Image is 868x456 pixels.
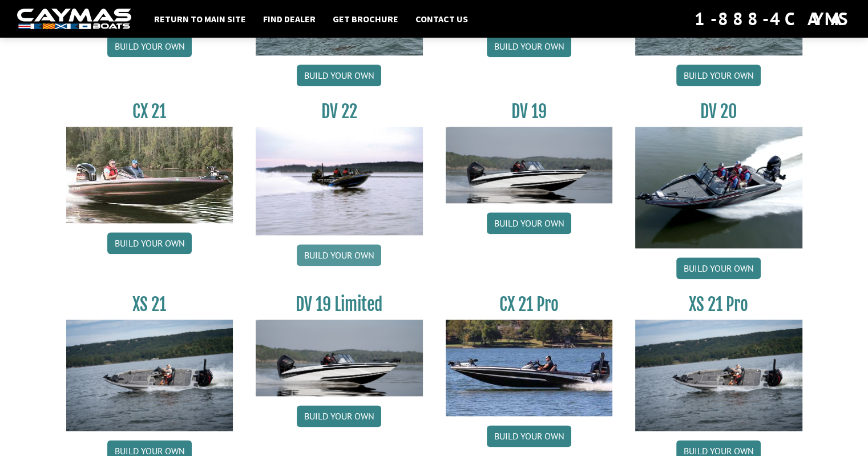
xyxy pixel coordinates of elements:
img: dv-19-ban_from_website_for_caymas_connect.png [256,320,423,396]
a: Build your own [107,232,192,254]
img: white-logo-c9c8dbefe5ff5ceceb0f0178aa75bf4bb51f6bca0971e226c86eb53dfe498488.png [17,9,131,30]
a: Build your own [297,244,381,266]
img: CX-21Pro_thumbnail.jpg [446,320,613,415]
h3: DV 19 Limited [256,294,423,315]
a: Build your own [487,212,571,234]
a: Return to main site [148,11,252,26]
a: Build your own [676,257,761,279]
h3: XS 21 [66,294,233,315]
a: Build your own [487,425,571,447]
h3: XS 21 Pro [635,294,802,315]
h3: CX 21 [66,101,233,122]
a: Build your own [297,405,381,427]
img: DV_20_from_website_for_caymas_connect.png [635,127,802,248]
a: Get Brochure [327,11,404,26]
h3: CX 21 Pro [446,294,613,315]
h3: DV 20 [635,101,802,122]
a: Build your own [487,35,571,57]
img: DV22_original_motor_cropped_for_caymas_connect.jpg [256,127,423,235]
a: Build your own [676,64,761,86]
div: 1-888-4CAYMAS [695,6,851,31]
a: Contact Us [410,11,474,26]
h3: DV 22 [256,101,423,122]
a: Build your own [107,35,192,57]
a: Find Dealer [257,11,321,26]
a: Build your own [297,64,381,86]
img: dv-19-ban_from_website_for_caymas_connect.png [446,127,613,203]
h3: DV 19 [446,101,613,122]
img: XS_21_thumbnail.jpg [66,320,233,431]
img: CX21_thumb.jpg [66,127,233,223]
img: XS_21_thumbnail.jpg [635,320,802,431]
